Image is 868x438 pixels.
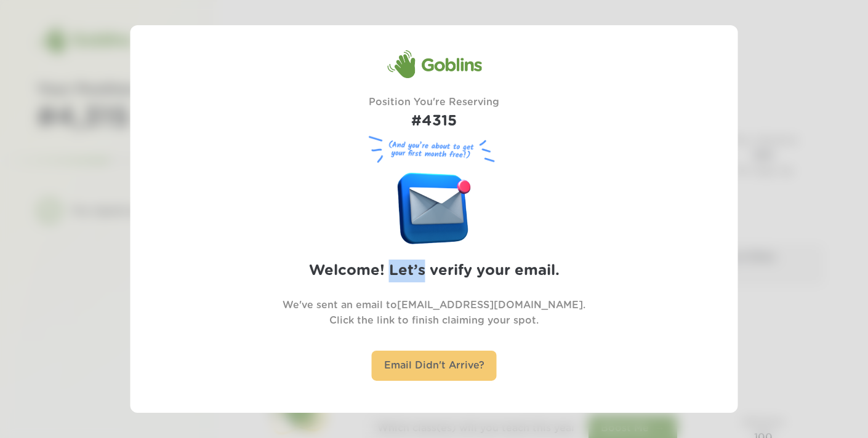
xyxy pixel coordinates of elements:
[369,110,499,133] h1: #4315
[372,351,497,381] div: Email Didn't Arrive?
[387,50,481,79] div: Goblins
[363,133,505,167] figure: (And you’re about to get your first month free!)
[369,95,499,133] div: Position You're Reserving
[283,298,585,328] p: We've sent an email to [EMAIL_ADDRESS][DOMAIN_NAME] . Click the link to finish claiming your spot.
[309,260,560,282] h2: Welcome! Let’s verify your email.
